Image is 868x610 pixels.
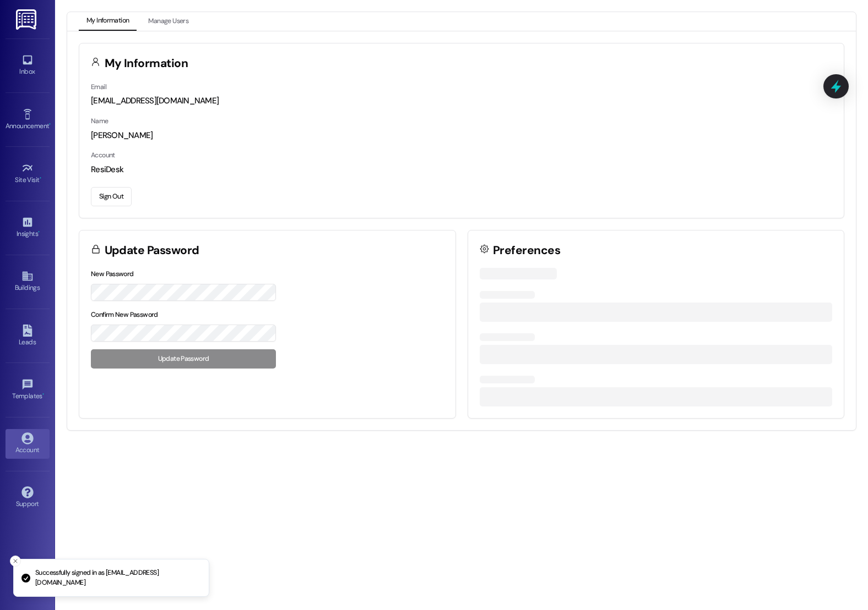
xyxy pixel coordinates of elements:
label: Name [91,117,109,125]
span: • [40,174,41,182]
a: Templates • [6,375,50,405]
div: [PERSON_NAME] [91,130,832,141]
a: Site Visit • [6,159,50,189]
h3: Preferences [493,245,560,256]
label: Email [91,83,106,91]
p: Successfully signed in as [EMAIL_ADDRESS][DOMAIN_NAME] [35,568,200,587]
a: Account [6,429,50,459]
h3: Update Password [105,245,199,256]
a: Leads [6,321,50,351]
span: • [49,120,51,128]
h3: My Information [105,58,188,69]
label: New Password [91,270,134,278]
label: Account [91,151,115,160]
span: • [38,228,40,236]
button: My Information [79,12,137,31]
a: Insights • [6,213,50,243]
div: [EMAIL_ADDRESS][DOMAIN_NAME] [91,95,832,107]
div: ResiDesk [91,164,832,175]
button: Close toast [10,556,21,567]
label: Confirm New Password [91,310,158,319]
a: Inbox [6,51,50,80]
button: Manage Users [140,12,196,31]
img: ResiDesk Logo [16,9,39,30]
span: • [42,391,44,398]
a: Support [6,483,50,513]
button: Sign Out [91,187,132,206]
a: Buildings [6,267,50,296]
